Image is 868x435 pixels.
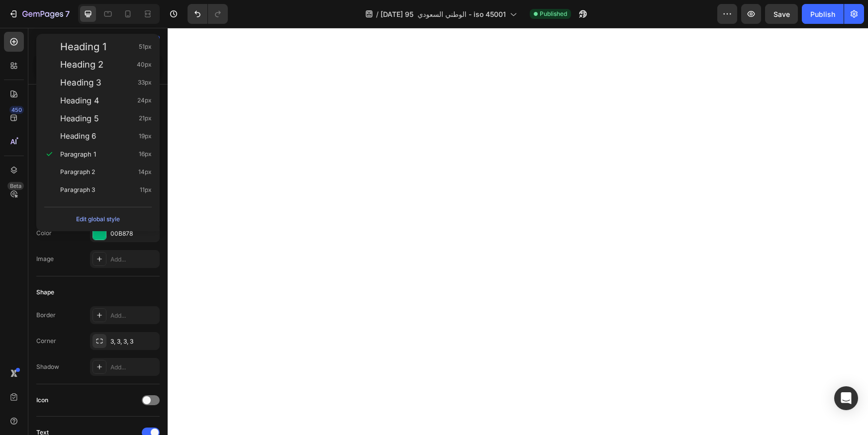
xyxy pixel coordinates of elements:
[137,95,152,105] span: 24px
[36,362,59,371] div: Shadow
[60,78,101,87] span: Heading 3
[60,95,99,105] span: Heading 4
[110,337,157,346] div: 3, 3, 3, 3
[110,255,157,264] div: Add...
[834,386,858,410] div: Open Intercom Messenger
[36,396,48,405] div: Icon
[110,363,157,372] div: Add...
[60,185,95,195] span: Paragraph 3
[60,42,106,52] span: Heading 1
[540,9,567,18] span: Published
[36,255,54,263] div: Image
[110,229,157,238] div: 00B878
[60,60,103,70] span: Heading 2
[802,4,844,24] button: Publish
[4,4,74,24] button: 7
[36,337,56,346] div: Corner
[188,4,228,24] div: Undo/Redo
[60,149,96,159] span: Paragraph 1
[139,113,152,123] span: 21px
[139,42,152,52] span: 51px
[76,213,120,225] div: Edit global style
[44,211,152,227] button: Edit global style
[168,28,868,435] iframe: Design area
[36,311,56,320] div: Border
[381,9,505,19] span: [DATE] الوطني السعودي 95 - iso 45001
[7,182,24,190] div: Beta
[810,9,835,19] div: Publish
[137,60,152,70] span: 40px
[140,185,152,195] span: 11px
[36,288,54,297] div: Shape
[9,106,24,114] div: 450
[138,167,152,177] span: 14px
[376,9,379,19] span: /
[765,4,798,24] button: Save
[110,311,157,320] div: Add...
[138,78,152,87] span: 33px
[773,10,790,18] span: Save
[36,229,52,238] div: Color
[60,113,99,123] span: Heading 5
[139,149,152,159] span: 16px
[60,167,95,177] span: Paragraph 2
[65,8,70,20] p: 7
[139,131,152,141] span: 19px
[60,131,96,141] span: Heading 6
